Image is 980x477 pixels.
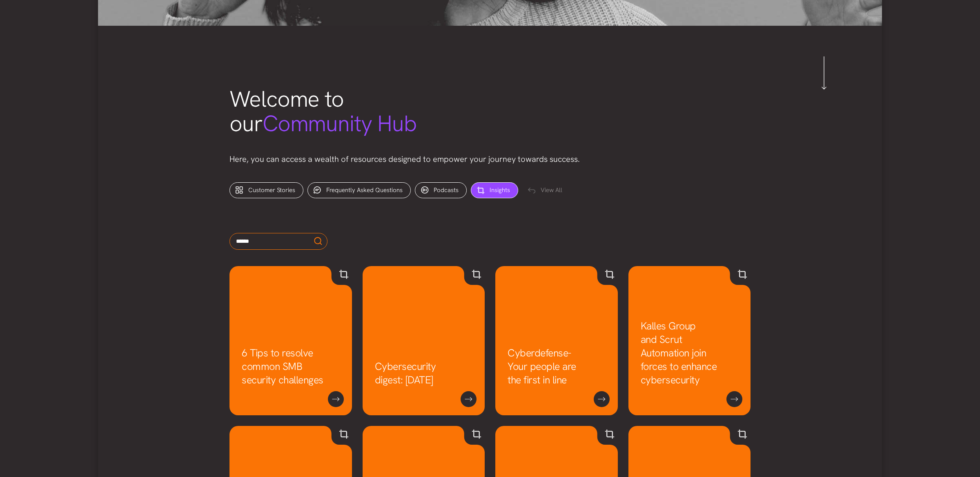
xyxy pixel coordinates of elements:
p: Here, you can access a wealth of resources designed to empower your journey towards success. [229,152,751,166]
a: Cybersecurity digest: [DATE] [375,360,436,387]
a: Cyberdefense- Your people are the first in line [508,346,576,387]
span: Customer Stories [248,186,295,194]
a: 6 Tips to resolve common SMB security challenges [242,346,323,387]
span: Community Hub [263,109,417,138]
span: Podcasts [434,186,459,194]
span: Frequently Asked Questions [326,186,403,194]
a: Kalles Group and Scrut Automation join forces to enhance cybersecurity [641,319,717,387]
div: View All [522,183,570,199]
span: Insights [490,186,510,194]
span: Welcome to our [229,84,416,138]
